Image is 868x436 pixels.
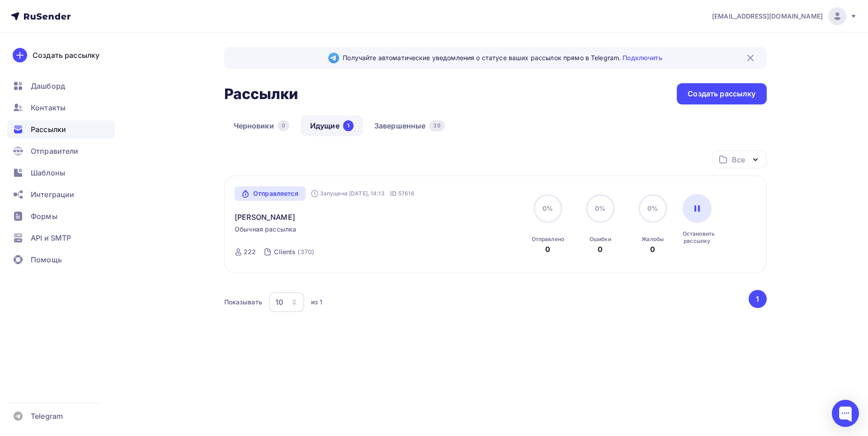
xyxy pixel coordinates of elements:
a: Рассылки [7,120,115,138]
div: Запущена [DATE], 14:13 [311,190,385,197]
img: Telegram [328,52,339,63]
a: Дашборд [7,77,115,95]
div: Clients [274,247,296,256]
span: [EMAIL_ADDRESS][DOMAIN_NAME] [712,12,823,21]
a: Clients (370) [273,245,315,259]
div: 0 [278,120,289,131]
div: Создать рассылку [688,89,755,99]
div: из 1 [311,298,323,307]
span: Формы [31,211,57,222]
span: Помощь [31,254,62,265]
div: Создать рассылку [33,50,99,61]
div: Остановить рассылку [683,230,712,245]
span: 0% [647,204,658,212]
div: Ошибки [590,236,611,243]
div: Жалобы [642,236,664,243]
span: Получайте автоматические уведомления о статусе ваших рассылок прямо в Telegram. [343,53,662,62]
div: 10 [275,297,283,308]
div: Показывать [224,298,262,307]
a: Формы [7,207,115,225]
span: 0% [542,204,553,212]
a: Контакты [7,99,115,117]
a: Черновики0 [224,115,299,136]
a: [EMAIL_ADDRESS][DOMAIN_NAME] [712,7,857,25]
span: 57616 [398,189,415,198]
div: 0 [598,244,603,255]
a: Подключить [623,54,662,62]
a: Отправители [7,142,115,160]
span: Интеграции [31,189,74,200]
h2: Рассылки [224,85,298,103]
ul: Pagination [747,290,767,308]
a: [PERSON_NAME] [235,212,295,223]
span: Обычная рассылка [235,225,296,234]
a: Идущие1 [301,115,363,136]
a: Шаблоны [7,164,115,182]
span: Отправители [31,146,79,156]
button: Все [712,151,767,168]
span: Шаблоны [31,167,65,178]
div: Отправлено [532,236,564,243]
span: Контакты [31,102,66,113]
button: 10 [269,292,305,313]
span: API и SMTP [31,232,71,243]
div: 0 [545,244,550,255]
div: 222 [244,247,256,256]
div: 0 [650,244,655,255]
span: ID [390,189,396,198]
div: 39 [429,120,444,131]
button: Go to page 1 [749,290,767,308]
div: 1 [343,120,354,131]
a: Завершенные39 [365,115,454,136]
span: 0% [595,204,605,212]
span: Дашборд [31,81,65,91]
div: (370) [297,247,314,256]
span: Рассылки [31,124,66,135]
a: Отправляется [235,186,306,201]
div: Все [732,154,745,165]
span: Telegram [31,411,63,422]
